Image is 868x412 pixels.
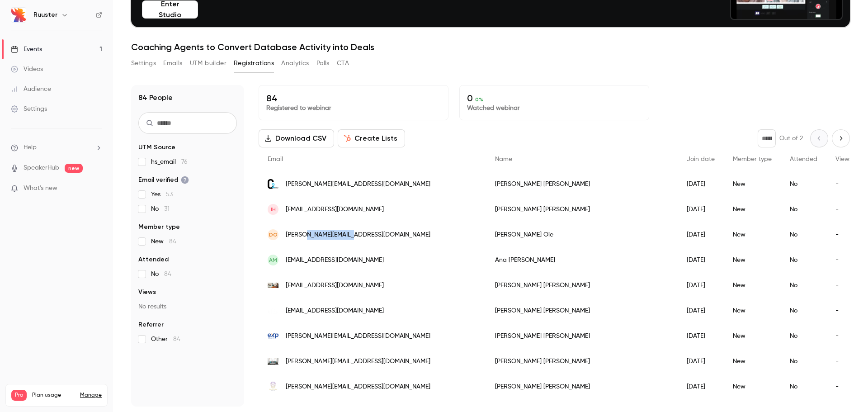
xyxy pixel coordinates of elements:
[486,374,678,399] div: [PERSON_NAME] [PERSON_NAME]
[166,191,173,198] span: 53
[724,374,781,399] div: New
[338,129,405,147] button: Create Lists
[286,281,384,290] span: [EMAIL_ADDRESS][DOMAIN_NAME]
[151,204,170,213] span: No
[781,349,826,374] div: No
[781,197,826,222] div: No
[24,163,59,173] a: SpeakerHub
[781,323,826,349] div: No
[678,247,724,273] div: [DATE]
[11,143,102,152] li: help-dropdown-opener
[826,273,861,298] div: -
[733,156,772,162] span: Member type
[268,380,278,393] img: honestedgesystems.com
[835,156,852,162] span: Views
[32,392,75,399] span: Plan usage
[281,56,309,71] button: Analytics
[724,222,781,247] div: New
[173,336,180,342] span: 84
[151,237,176,246] span: New
[678,298,724,323] div: [DATE]
[164,206,170,212] span: 31
[475,96,483,103] span: 0 %
[678,349,724,374] div: [DATE]
[826,298,861,323] div: -
[826,197,861,222] div: -
[80,392,102,399] a: Manage
[138,320,164,329] span: Referrer
[266,93,441,104] p: 84
[24,143,37,152] span: Help
[286,382,430,392] span: [PERSON_NAME][EMAIL_ADDRESS][DOMAIN_NAME]
[781,222,826,247] div: No
[724,323,781,349] div: New
[486,298,678,323] div: [PERSON_NAME] [PERSON_NAME]
[486,349,678,374] div: [PERSON_NAME] [PERSON_NAME]
[781,247,826,273] div: No
[259,129,334,147] button: Download CSV
[779,134,803,143] p: Out of 2
[826,349,861,374] div: -
[65,164,83,173] span: new
[486,222,678,247] div: [PERSON_NAME] Oie
[271,205,276,213] span: IH
[169,238,176,245] span: 84
[781,273,826,298] div: No
[268,358,278,365] img: atkinsonteam.ca
[286,306,384,316] span: [EMAIL_ADDRESS][DOMAIN_NAME]
[678,374,724,399] div: [DATE]
[268,307,278,314] img: therise.group
[678,273,724,298] div: [DATE]
[826,374,861,399] div: -
[678,323,724,349] div: [DATE]
[11,45,42,54] div: Events
[826,171,861,197] div: -
[138,255,169,264] span: Attended
[33,10,57,19] h6: Ruuster
[138,143,237,344] section: facet-groups
[678,222,724,247] div: [DATE]
[131,42,850,52] h1: Coaching Agents to Convert Database Activity into Deals
[266,104,441,113] p: Registered to webinar
[467,104,642,113] p: Watched webinar
[181,159,188,165] span: 76
[164,271,171,277] span: 84
[724,349,781,374] div: New
[151,270,171,279] span: No
[678,197,724,222] div: [DATE]
[724,273,781,298] div: New
[286,230,430,240] span: [PERSON_NAME][EMAIL_ADDRESS][DOMAIN_NAME]
[486,323,678,349] div: [PERSON_NAME] [PERSON_NAME]
[151,335,180,344] span: Other
[269,256,277,264] span: AM
[268,333,278,339] img: gailsellshouses.com
[316,56,330,71] button: Polls
[724,298,781,323] div: New
[190,56,226,71] button: UTM builder
[11,65,43,74] div: Videos
[138,92,173,103] h1: 84 People
[781,298,826,323] div: No
[138,223,180,232] span: Member type
[337,56,349,71] button: CTA
[678,171,724,197] div: [DATE]
[486,247,678,273] div: Ana [PERSON_NAME]
[268,179,278,189] img: c2realty.com
[286,256,384,265] span: [EMAIL_ADDRESS][DOMAIN_NAME]
[486,197,678,222] div: [PERSON_NAME] [PERSON_NAME]
[781,171,826,197] div: No
[467,93,642,104] p: 0
[11,8,26,22] img: Ruuster
[826,247,861,273] div: -
[163,56,182,71] button: Emails
[832,129,850,147] button: Next page
[138,302,237,311] p: No results
[11,85,51,94] div: Audience
[11,390,27,401] span: Pro
[142,0,198,19] button: Enter Studio
[826,323,861,349] div: -
[486,171,678,197] div: [PERSON_NAME] [PERSON_NAME]
[724,171,781,197] div: New
[91,185,102,193] iframe: Noticeable Trigger
[495,156,512,162] span: Name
